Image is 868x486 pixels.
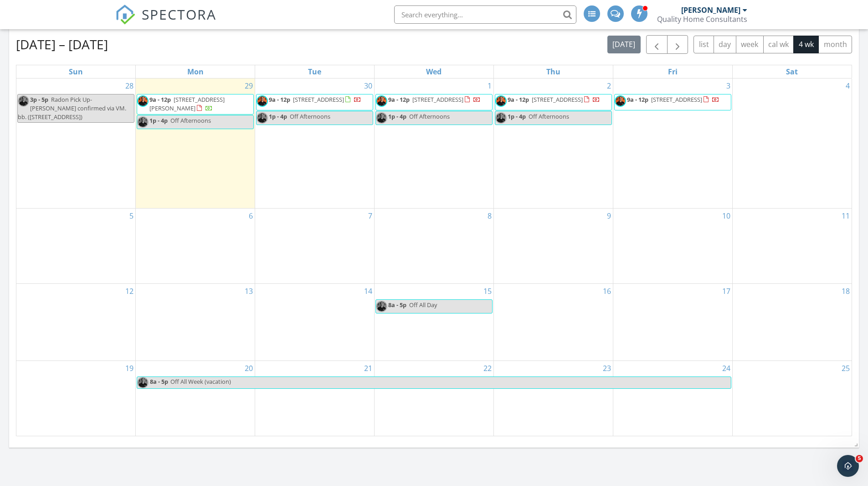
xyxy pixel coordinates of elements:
[840,209,852,223] a: Go to October 11, 2025
[720,361,732,376] a: Go to October 24, 2025
[508,95,529,104] span: 9a - 12p
[720,284,732,298] a: Go to October 17, 2025
[495,94,612,110] a: 9a - 12p [STREET_ADDRESS]
[375,283,494,361] td: Go to October 15, 2025
[394,5,576,24] input: Search everything...
[666,65,679,78] a: Friday
[269,112,287,120] span: 1p - 4p
[269,95,290,104] span: 9a - 12p
[613,361,732,436] td: Go to October 24, 2025
[255,283,375,361] td: Go to October 14, 2025
[720,209,732,223] a: Go to October 10, 2025
[732,283,852,361] td: Go to October 18, 2025
[243,361,255,376] a: Go to October 20, 2025
[366,209,374,223] a: Go to October 7, 2025
[409,112,450,120] span: Off Afternoons
[693,36,714,53] button: list
[16,361,136,436] td: Go to October 19, 2025
[388,112,406,120] span: 1p - 4p
[67,65,85,78] a: Sunday
[605,78,613,93] a: Go to October 2, 2025
[388,95,410,104] span: 9a - 12p
[306,65,323,78] a: Tuesday
[837,455,859,477] iframe: Intercom live chat
[255,208,375,283] td: Go to October 7, 2025
[256,94,373,110] a: 9a - 12p [STREET_ADDRESS]
[375,94,493,110] a: 9a - 12p [STREET_ADDRESS]
[412,95,463,104] span: [STREET_ADDRESS]
[615,95,626,107] img: 0b7a68512.jpg
[243,284,255,298] a: Go to October 13, 2025
[376,95,387,107] img: 0b7a68512.jpg
[136,361,255,436] td: Go to October 20, 2025
[732,208,852,283] td: Go to October 11, 2025
[16,283,136,361] td: Go to October 12, 2025
[16,208,136,283] td: Go to October 5, 2025
[763,36,794,53] button: cal wk
[482,284,493,298] a: Go to October 15, 2025
[375,78,494,209] td: Go to October 1, 2025
[243,78,255,93] a: Go to September 29, 2025
[149,95,171,104] span: 9a - 12p
[613,78,732,209] td: Go to October 3, 2025
[16,78,136,209] td: Go to September 28, 2025
[362,361,374,376] a: Go to October 21, 2025
[607,36,641,53] button: [DATE]
[486,78,493,93] a: Go to October 1, 2025
[646,35,668,54] button: Previous
[736,36,764,53] button: week
[793,36,819,53] button: 4 wk
[136,208,255,283] td: Go to October 6, 2025
[840,284,852,298] a: Go to October 18, 2025
[493,208,613,283] td: Go to October 9, 2025
[255,78,375,209] td: Go to September 30, 2025
[257,112,268,124] img: 0b7a68512.jpg
[149,377,169,388] span: 8a - 5p
[362,78,374,93] a: Go to September 30, 2025
[613,283,732,361] td: Go to October 17, 2025
[657,15,747,24] div: Quality Home Consultants
[601,284,613,298] a: Go to October 16, 2025
[293,95,344,104] span: [STREET_ADDRESS]
[605,209,613,223] a: Go to October 9, 2025
[123,78,135,93] a: Go to September 28, 2025
[123,361,135,376] a: Go to October 19, 2025
[681,5,740,15] div: [PERSON_NAME]
[376,112,387,124] img: 0b7a68512.jpg
[123,284,135,298] a: Go to October 12, 2025
[732,78,852,209] td: Go to October 4, 2025
[137,95,149,107] img: 0b7a68512.jpg
[614,94,731,110] a: 9a - 12p [STREET_ADDRESS]
[601,361,613,376] a: Go to October 23, 2025
[137,377,149,388] img: 0b7a68512.jpg
[840,361,852,376] a: Go to October 25, 2025
[18,95,29,107] img: 0b7a68512.jpg
[137,94,254,115] a: 9a - 12p [STREET_ADDRESS][PERSON_NAME]
[18,95,126,121] span: Radon Pick Up- [PERSON_NAME] confirmed via VM. bb. ([STREET_ADDRESS])
[424,65,443,78] a: Wednesday
[784,65,800,78] a: Saturday
[257,95,268,107] img: 0b7a68512.jpg
[115,5,135,25] img: The Best Home Inspection Software - Spectora
[16,35,108,53] h2: [DATE] – [DATE]
[493,361,613,436] td: Go to October 23, 2025
[388,301,406,309] span: 8a - 5p
[142,5,216,24] span: SPECTORA
[136,78,255,209] td: Go to September 29, 2025
[362,284,374,298] a: Go to October 14, 2025
[613,208,732,283] td: Go to October 10, 2025
[714,36,736,53] button: day
[170,116,211,125] span: Off Afternoons
[544,65,562,78] a: Thursday
[388,95,481,104] a: 9a - 12p [STREET_ADDRESS]
[508,95,600,104] a: 9a - 12p [STREET_ADDRESS]
[375,208,494,283] td: Go to October 8, 2025
[529,112,569,120] span: Off Afternoons
[495,95,507,107] img: 0b7a68512.jpg
[627,95,648,104] span: 9a - 12p
[290,112,330,120] span: Off Afternoons
[667,35,688,54] button: Next
[149,95,225,112] span: [STREET_ADDRESS][PERSON_NAME]
[409,301,437,309] span: Off All Day
[493,283,613,361] td: Go to October 16, 2025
